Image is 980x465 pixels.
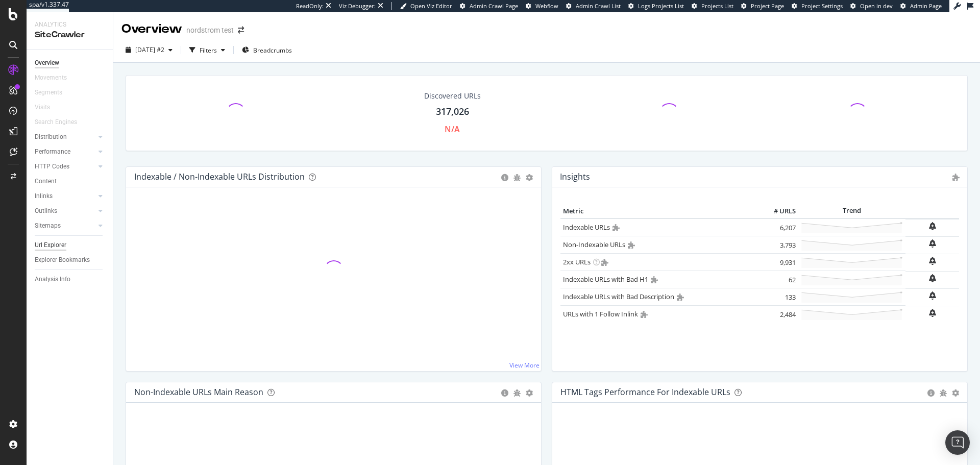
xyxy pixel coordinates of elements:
[253,46,292,55] span: Breadcrumbs
[560,387,730,397] div: HTML Tags Performance for Indexable URLs
[35,58,106,68] a: Overview
[501,174,508,181] div: circle-info
[35,132,67,142] div: Distribution
[601,259,608,266] i: Admin
[400,2,452,10] a: Open Viz Editor
[35,117,77,128] div: Search Engines
[563,257,591,266] a: 2xx URLs
[35,176,57,187] div: Content
[410,2,452,10] span: Open Viz Editor
[35,274,106,285] a: Analysis Info
[757,288,798,306] td: 133
[757,254,798,271] td: 9,931
[35,221,61,231] div: Sitemaps
[186,25,234,35] div: nordstrom test
[35,117,87,128] a: Search Engines
[135,45,164,54] span: 2025 Sep. 30th #2
[470,2,518,10] span: Admin Crawl Page
[677,293,684,301] i: Admin
[651,276,658,283] i: Admin
[952,174,960,181] i: Admin
[35,274,70,285] div: Analysis Info
[757,236,798,254] td: 3,793
[612,224,620,231] i: Admin
[701,2,733,10] span: Projects List
[35,87,62,98] div: Segments
[35,87,72,98] a: Segments
[35,132,95,142] a: Distribution
[35,58,59,68] div: Overview
[35,221,95,231] a: Sitemaps
[860,2,893,10] span: Open in dev
[35,72,77,83] a: Movements
[35,191,53,202] div: Inlinks
[929,257,936,265] div: bell-plus
[35,206,95,216] a: Outlinks
[35,161,69,172] div: HTTP Codes
[929,239,936,248] div: bell-plus
[185,42,229,58] button: Filters
[560,170,590,184] h4: Insights
[692,2,733,10] a: Projects List
[563,240,625,249] a: Non-Indexable URLs
[513,389,521,397] div: bug
[566,2,621,10] a: Admin Crawl List
[460,2,518,10] a: Admin Crawl Page
[563,275,648,284] a: Indexable URLs with Bad H1
[741,2,784,10] a: Project Page
[513,174,521,181] div: bug
[35,72,67,83] div: Movements
[945,430,970,455] div: Open Intercom Messenger
[35,240,106,251] a: Url Explorer
[628,2,684,10] a: Logs Projects List
[563,309,638,319] a: URLs with 1 Follow Inlink
[563,223,610,232] a: Indexable URLs
[910,2,942,10] span: Admin Page
[238,42,296,58] button: Breadcrumbs
[121,20,182,38] div: Overview
[929,222,936,230] div: bell-plus
[134,387,263,397] div: Non-Indexable URLs Main Reason
[801,2,843,10] span: Project Settings
[436,105,469,118] div: 317,026
[526,174,533,181] div: gear
[929,291,936,300] div: bell-plus
[35,240,66,251] div: Url Explorer
[535,2,558,10] span: Webflow
[798,204,905,219] th: Trend
[339,2,376,10] div: Viz Debugger:
[35,146,95,157] a: Performance
[121,42,177,58] button: [DATE] #2
[35,191,95,202] a: Inlinks
[35,146,70,157] div: Performance
[929,309,936,317] div: bell-plus
[238,27,244,34] div: arrow-right-arrow-left
[35,176,106,187] a: Content
[628,241,635,249] i: Admin
[526,2,558,10] a: Webflow
[200,46,217,55] div: Filters
[757,204,798,219] th: # URLS
[900,2,942,10] a: Admin Page
[509,361,540,370] a: View More
[560,204,757,219] th: Metric
[850,2,893,10] a: Open in dev
[35,255,106,265] a: Explorer Bookmarks
[35,255,90,265] div: Explorer Bookmarks
[576,2,621,10] span: Admin Crawl List
[751,2,784,10] span: Project Page
[35,206,57,216] div: Outlinks
[35,20,105,29] div: Analytics
[929,274,936,282] div: bell-plus
[940,389,947,397] div: bug
[35,102,50,113] div: Visits
[35,102,60,113] a: Visits
[35,29,105,41] div: SiteCrawler
[757,218,798,236] td: 6,207
[641,311,648,318] i: Admin
[757,271,798,288] td: 62
[563,292,674,301] a: Indexable URLs with Bad Description
[638,2,684,10] span: Logs Projects List
[526,389,533,397] div: gear
[952,389,959,397] div: gear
